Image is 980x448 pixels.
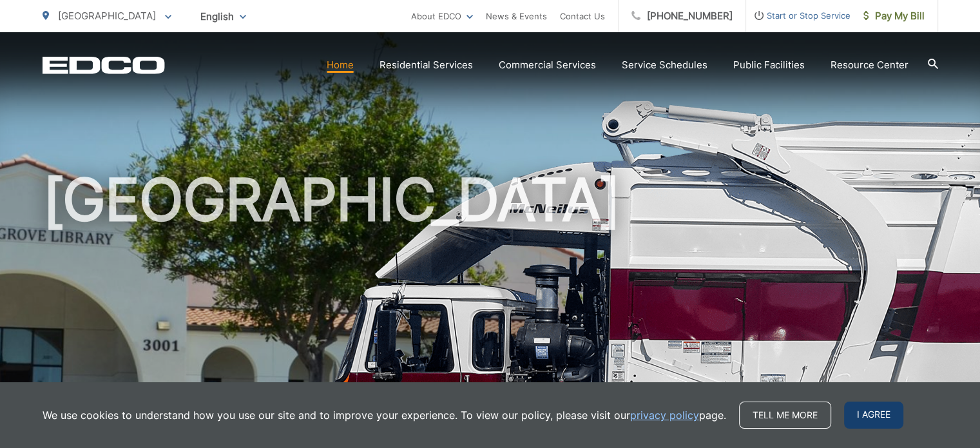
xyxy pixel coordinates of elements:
[499,57,596,73] a: Commercial Services
[739,402,831,429] a: Tell me more
[43,56,165,74] a: EDCD logo. Return to the homepage.
[380,57,473,73] a: Residential Services
[486,8,547,24] a: News & Events
[58,10,156,22] span: [GEOGRAPHIC_DATA]
[327,57,354,73] a: Home
[622,57,707,73] a: Service Schedules
[191,5,256,28] span: English
[863,8,925,24] span: Pay My Bill
[411,8,473,24] a: About EDCO
[630,407,699,423] a: privacy policy
[43,407,726,423] p: We use cookies to understand how you use our site and to improve your experience. To view our pol...
[560,8,605,24] a: Contact Us
[831,57,908,73] a: Resource Center
[733,57,805,73] a: Public Facilities
[844,402,903,429] span: I agree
